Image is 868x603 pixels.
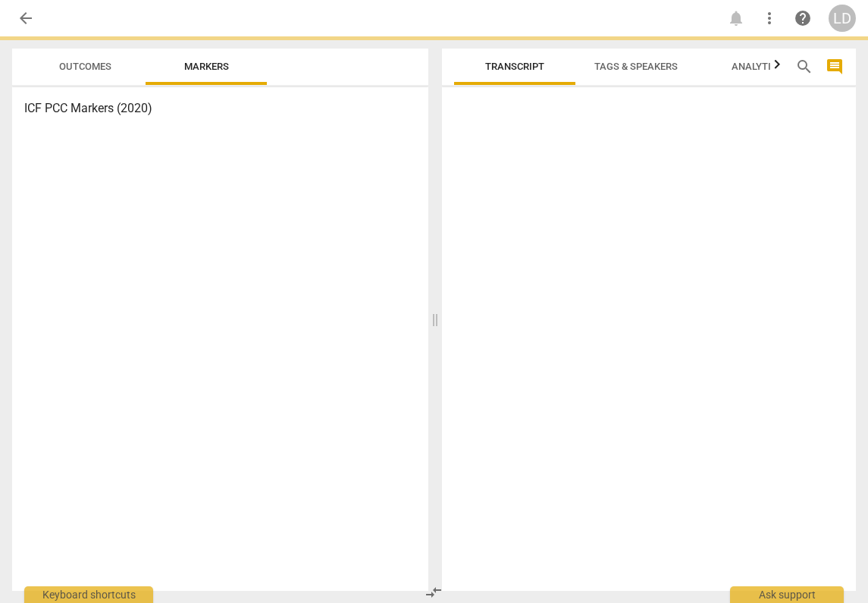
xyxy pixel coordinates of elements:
[485,61,544,72] span: Transcript
[59,61,111,72] span: Outcomes
[792,55,816,79] button: Search
[826,58,844,76] span: comment
[732,61,783,72] span: Analytics
[829,5,856,32] button: LD
[794,9,812,27] span: help
[823,55,847,79] button: Show/Hide comments
[425,583,443,601] span: compare_arrows
[795,58,813,76] span: search
[24,99,416,118] h3: ICF PCC Markers (2020)
[24,586,153,603] div: Keyboard shortcuts
[760,9,779,27] span: more_vert
[17,9,35,27] span: arrow_back
[594,61,678,72] span: Tags & Speakers
[730,586,844,603] div: Ask support
[789,5,816,32] a: Help
[184,61,229,72] span: Markers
